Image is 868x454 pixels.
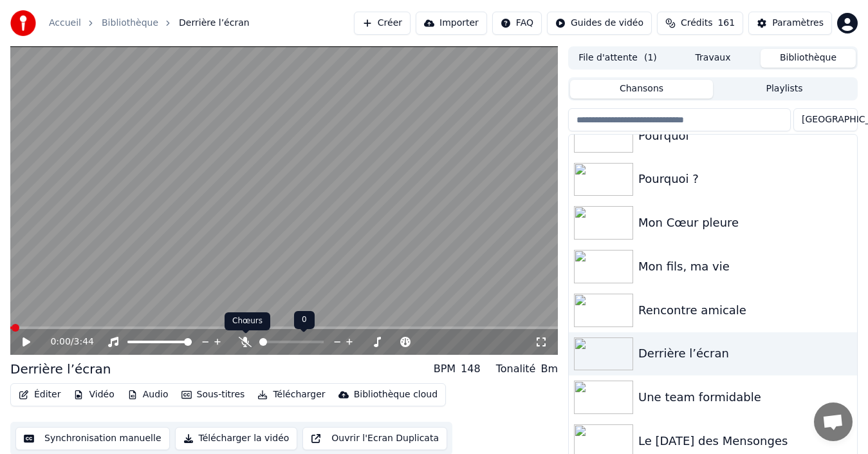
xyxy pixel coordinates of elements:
div: 0 [294,311,315,329]
div: Rencontre amicale [638,301,852,319]
button: Sous-titres [176,386,250,404]
button: Importer [416,12,487,35]
div: 148 [461,361,481,377]
div: Bm [540,361,558,377]
div: Ouvrir le chat [814,402,853,441]
div: Derrière l’écran [638,345,852,363]
button: Télécharger la vidéo [175,427,298,450]
button: Ouvrir l'Ecran Duplicata [302,427,447,450]
div: Bibliothèque cloud [354,388,438,401]
button: Audio [122,386,174,404]
div: Pourquoi ? [638,170,852,188]
div: Mon fils, ma vie [638,258,852,276]
div: Chœurs [225,312,270,330]
nav: breadcrumb [49,17,250,30]
button: Chansons [570,80,713,99]
span: 161 [717,17,735,30]
div: Le [DATE] des Mensonges [638,432,852,450]
a: Accueil [49,17,81,30]
div: / [50,336,81,348]
button: Paramètres [748,12,832,35]
span: 3:44 [74,336,94,348]
img: youka [10,10,36,36]
div: BPM [434,361,456,377]
button: Playlists [713,80,856,99]
button: Bibliothèque [761,49,856,68]
button: Travaux [665,49,761,68]
button: Télécharger [252,386,330,404]
button: Synchronisation manuelle [15,427,170,450]
button: Guides de vidéo [547,12,652,35]
a: Bibliothèque [102,17,158,30]
span: 0:00 [50,336,70,348]
button: Vidéo [68,386,119,404]
button: Éditer [14,386,66,404]
span: Derrière l’écran [179,17,250,30]
div: Mon Cœur pleure [638,214,852,232]
span: ( 1 ) [644,52,657,64]
button: Crédits161 [657,12,743,35]
div: Derrière l’écran [10,360,111,378]
button: FAQ [492,12,542,35]
div: Pourquoi [638,127,852,145]
button: Créer [354,12,411,35]
button: File d'attente [570,49,665,68]
span: Crédits [681,17,712,30]
div: Une team formidable [638,388,852,406]
div: Tonalité [496,361,536,377]
div: Paramètres [772,17,824,30]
